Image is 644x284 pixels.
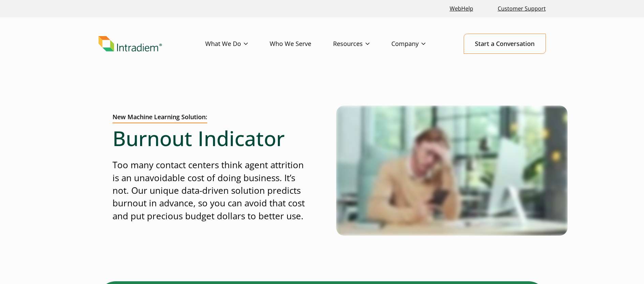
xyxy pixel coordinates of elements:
a: Company [391,34,447,54]
a: Link to homepage of Intradiem [99,36,205,52]
a: Link opens in a new window [447,1,476,16]
a: Start a Conversation [464,34,546,54]
h2: New Machine Learning Solution: [113,113,207,124]
a: Who We Serve [270,34,333,54]
a: What We Do [205,34,270,54]
p: Too many contact centers think agent attrition is an unavoidable cost of doing business. It’s not... [113,159,308,222]
a: Customer Support [495,1,549,16]
h1: Burnout Indicator [113,126,308,151]
a: Resources [333,34,391,54]
img: Intradiem [99,36,162,52]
